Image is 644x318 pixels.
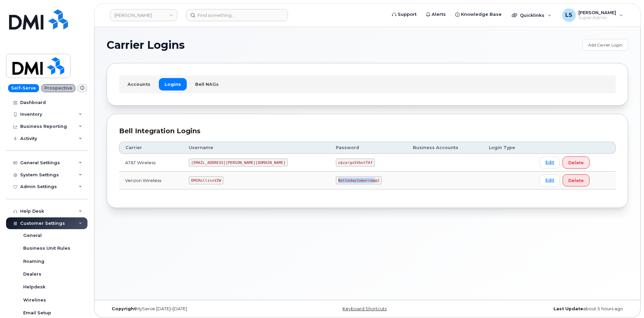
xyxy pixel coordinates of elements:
[563,174,589,186] button: Delete
[563,156,589,169] button: Delete
[540,175,560,186] a: Edit
[112,306,136,311] strong: Copyright
[119,154,183,172] td: AT&T Wireless
[122,78,156,90] a: Accounts
[119,142,183,154] th: Carrier
[159,78,187,90] a: Logins
[189,176,223,184] code: DMIRollinsVZW
[553,306,583,311] strong: Last Update
[119,126,616,136] div: Bell Integration Logins
[343,306,387,311] a: Keyboard Shortcuts
[568,160,584,166] span: Delete
[568,177,584,184] span: Delete
[107,40,185,50] span: Carrier Logins
[183,142,330,154] th: Username
[189,158,288,167] code: [EMAIL_ADDRESS][PERSON_NAME][DOMAIN_NAME]
[454,306,628,312] div: about 5 hours ago
[107,306,281,312] div: MyServe [DATE]–[DATE]
[119,172,183,189] td: Verizon Wireless
[336,158,375,167] code: u$za!gx5VbntTAf
[540,157,560,169] a: Edit
[336,176,382,184] code: Nottodaytomorrow@2
[330,142,406,154] th: Password
[582,39,628,51] a: Add Carrier Login
[407,142,483,154] th: Business Accounts
[483,142,534,154] th: Login Type
[189,78,224,90] a: Bell NAGs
